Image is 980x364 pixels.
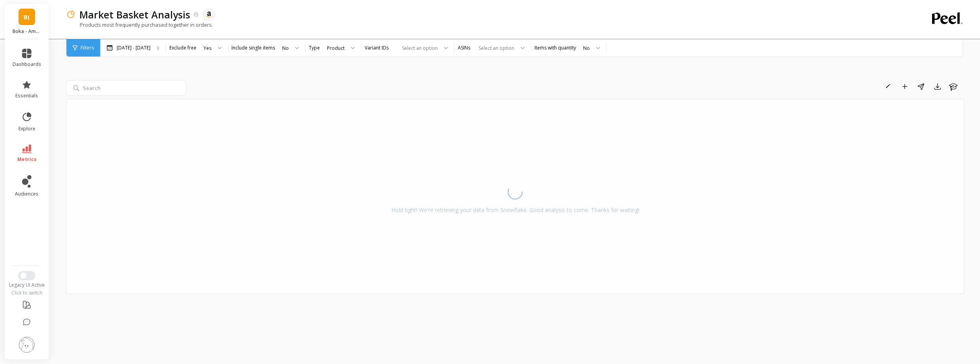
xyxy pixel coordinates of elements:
p: Products most frequently purchased together in orders. [66,21,213,28]
div: No [583,44,590,52]
div: Yes [204,44,211,52]
span: essentials [15,93,38,99]
input: Search [66,80,186,96]
p: Market Basket Analysis [79,8,190,21]
span: explore [18,126,35,132]
div: No [282,44,289,52]
label: Type [309,45,320,51]
span: dashboards [13,61,41,68]
span: B( [24,13,30,22]
label: Exclude free [169,45,196,51]
span: Filters [81,45,94,51]
img: profile picture [19,337,35,353]
label: Items with quantity [534,45,576,51]
img: header icon [66,10,75,19]
label: Include single items [231,45,275,51]
div: Click to switch [5,290,49,296]
img: api.amazon.svg [206,11,213,18]
p: Boka - Amazon (Essor) [13,28,41,35]
button: Switch to New UI [18,271,35,280]
p: [DATE] - [DATE] [117,45,150,51]
div: Hold tight! We're retrieving your data from Snowflake. Good analysis to come. Thanks for waiting! [391,206,639,214]
div: Legacy UI Active [5,282,49,288]
span: metrics [17,156,37,163]
span: audiences [15,191,39,197]
div: Product [327,44,345,52]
